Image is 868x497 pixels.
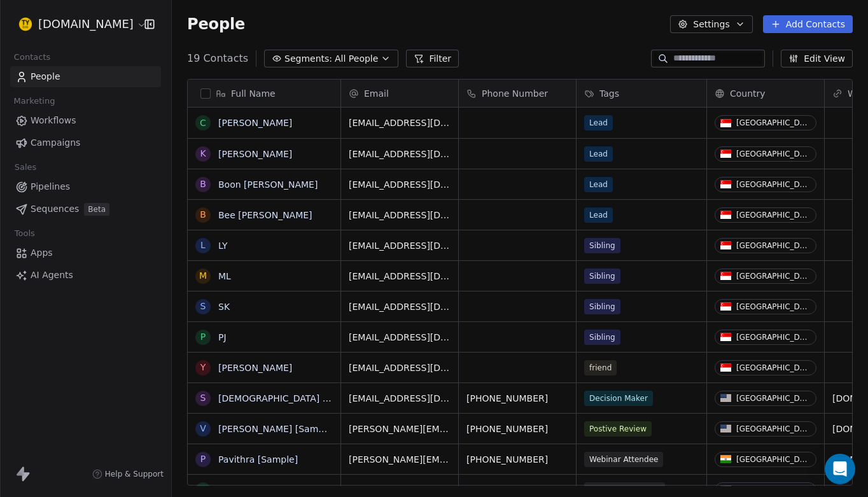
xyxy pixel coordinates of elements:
button: Settings [670,15,752,33]
span: 19 Contacts [187,51,248,66]
span: People [187,15,245,34]
span: Apps [31,246,53,260]
span: Lead [584,146,613,162]
a: Boon [PERSON_NAME] [218,179,318,190]
div: L [200,239,206,252]
div: V [200,422,206,435]
span: Phone Number [482,87,548,100]
div: M [199,269,207,283]
a: Workflows [10,110,161,131]
span: Sequences [31,202,79,216]
span: [PHONE_NUMBER] [466,392,568,405]
span: [PHONE_NUMBER] [466,453,568,466]
span: AI Agents [31,269,73,282]
span: Campaigns [31,136,80,150]
span: People [31,70,60,83]
a: Pipelines [10,176,161,197]
span: Lead [584,115,613,130]
div: K [200,147,206,160]
a: [DEMOGRAPHIC_DATA] [Sample] [218,393,363,403]
span: Tools [9,224,40,243]
span: Postive Review [584,421,652,437]
div: grid [188,108,341,486]
span: Sibling [584,330,620,345]
span: [EMAIL_ADDRESS][DOMAIN_NAME] [349,239,451,252]
span: Country [730,87,766,100]
button: Filter [406,50,459,67]
div: [GEOGRAPHIC_DATA] [736,302,811,311]
a: [PERSON_NAME] [218,363,292,373]
div: Tags [577,80,706,107]
div: C [200,116,206,130]
div: Y [200,361,206,374]
span: Contacts [8,48,56,67]
span: [EMAIL_ADDRESS][DOMAIN_NAME] [349,116,451,129]
a: Ram [Sample] [218,485,282,495]
a: Apps [10,242,161,263]
div: [GEOGRAPHIC_DATA] [736,272,811,281]
div: [GEOGRAPHIC_DATA] [736,333,811,342]
div: S [200,300,206,313]
span: Full Name [231,87,276,100]
span: [PHONE_NUMBER] [466,484,568,496]
div: [GEOGRAPHIC_DATA] [736,424,811,433]
span: [EMAIL_ADDRESS][DOMAIN_NAME] [349,484,451,496]
a: Campaigns [10,132,161,153]
div: Phone Number [459,80,576,107]
div: [GEOGRAPHIC_DATA] [736,118,811,127]
div: [GEOGRAPHIC_DATA] [736,241,811,250]
a: SK [218,302,230,312]
button: Add Contacts [763,15,853,33]
span: Beta [84,203,109,216]
span: Sales [9,158,42,177]
a: AI Agents [10,265,161,286]
a: [PERSON_NAME] [218,149,292,159]
span: Sibling [584,269,620,284]
div: [GEOGRAPHIC_DATA] [736,211,811,220]
div: Email [341,80,458,107]
span: [PERSON_NAME][EMAIL_ADDRESS][DOMAIN_NAME] [349,453,451,466]
div: P [200,330,206,344]
span: Segments: [284,52,332,66]
span: [PERSON_NAME][EMAIL_ADDRESS][DOMAIN_NAME] [349,423,451,435]
a: ML [218,271,231,281]
span: [PHONE_NUMBER] [466,423,568,435]
a: Pavithra [Sample] [218,454,298,465]
div: [GEOGRAPHIC_DATA] [736,150,811,158]
button: Edit View [781,50,853,67]
span: [EMAIL_ADDRESS][DOMAIN_NAME] [349,270,451,283]
div: Country [707,80,824,107]
span: Marketing [8,92,60,111]
a: People [10,66,161,87]
a: Help & Support [92,469,164,479]
span: Sibling [584,299,620,314]
div: [GEOGRAPHIC_DATA] [736,455,811,464]
div: P [200,452,206,466]
a: Bee [PERSON_NAME] [218,210,312,220]
span: Decision Maker [584,391,653,406]
span: Tags [599,87,619,100]
a: PJ [218,332,227,342]
div: Open Intercom Messenger [825,454,855,484]
div: [GEOGRAPHIC_DATA] [736,363,811,372]
span: [DOMAIN_NAME] [38,16,134,32]
div: B [200,208,206,221]
span: All People [335,52,378,66]
span: [EMAIL_ADDRESS][DOMAIN_NAME] [349,178,451,191]
a: [PERSON_NAME] [218,118,292,128]
span: Lead [584,177,613,192]
div: Full Name [188,80,340,107]
span: [EMAIL_ADDRESS][DOMAIN_NAME] [349,361,451,374]
div: [GEOGRAPHIC_DATA] [736,394,811,403]
span: [EMAIL_ADDRESS][DOMAIN_NAME] [349,392,451,405]
div: B [200,178,206,191]
div: R [200,483,206,496]
a: SequencesBeta [10,199,161,220]
div: [GEOGRAPHIC_DATA] [736,180,811,189]
div: [GEOGRAPHIC_DATA] [736,486,811,494]
span: [EMAIL_ADDRESS][DOMAIN_NAME] [349,331,451,344]
span: [EMAIL_ADDRESS][DOMAIN_NAME] [349,209,451,221]
div: S [200,391,206,405]
img: tylink%20favicon.png [18,17,33,32]
span: Help & Support [105,469,164,479]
